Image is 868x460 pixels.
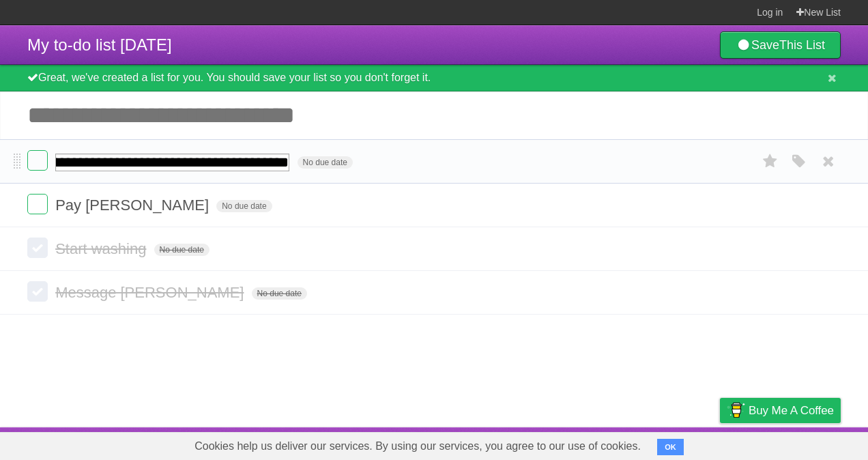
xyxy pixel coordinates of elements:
span: No due date [252,287,307,300]
a: SaveThis List [720,31,841,59]
span: No due date [216,200,272,212]
label: Done [27,150,48,171]
span: Pay [PERSON_NAME] [55,197,212,214]
span: Cookies help us deliver our services. By using our services, you agree to our use of cookies. [181,433,654,460]
span: Message [PERSON_NAME] [55,284,247,301]
label: Done [27,238,48,258]
b: This List [779,38,825,52]
a: Suggest a feature [755,431,841,457]
a: Buy me a coffee [720,398,841,423]
a: Terms [656,431,686,457]
span: No due date [154,244,209,256]
label: Star task [757,150,783,173]
a: About [538,431,567,457]
span: My to-do list [DATE] [27,35,172,54]
a: Privacy [702,431,738,457]
img: Buy me a coffee [727,399,745,422]
span: Buy me a coffee [749,399,834,422]
a: Developers [583,431,639,457]
label: Done [27,281,48,302]
button: OK [657,439,684,455]
span: Start washing [55,240,149,257]
label: Done [27,194,48,214]
span: No due date [298,156,353,169]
